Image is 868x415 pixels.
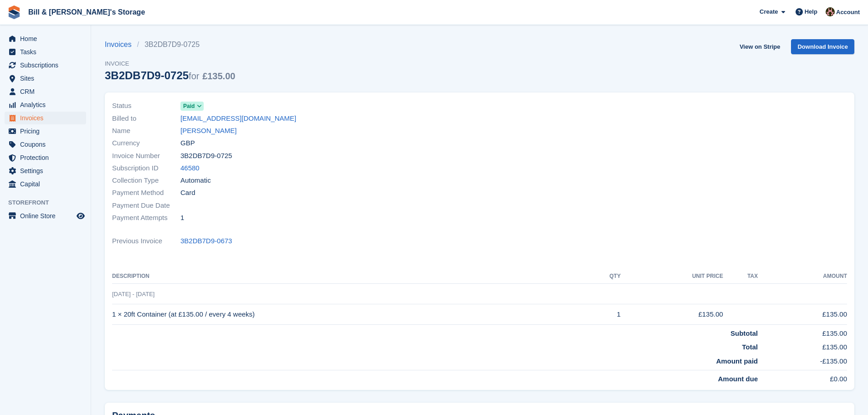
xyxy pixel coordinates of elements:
[105,39,235,50] nav: breadcrumbs
[112,213,180,223] span: Payment Attempts
[189,71,199,81] span: for
[5,72,86,85] a: menu
[5,125,86,138] a: menu
[112,126,180,136] span: Name
[105,39,137,50] a: Invoices
[20,125,75,138] span: Pricing
[20,32,75,45] span: Home
[5,164,86,177] a: menu
[718,375,758,383] strong: Amount due
[105,69,235,82] div: 3B2DB7D9-0725
[20,164,75,177] span: Settings
[112,304,584,325] td: 1 × 20ft Container (at £135.00 / every 4 weeks)
[180,151,232,161] span: 3B2DB7D9-0725
[758,304,847,325] td: £135.00
[112,200,180,211] span: Payment Due Date
[5,32,86,45] a: menu
[180,213,184,223] span: 1
[5,98,86,111] a: menu
[180,236,232,246] a: 3B2DB7D9-0673
[5,210,86,222] a: menu
[621,269,723,284] th: Unit Price
[112,175,180,186] span: Collection Type
[20,178,75,190] span: Capital
[5,112,86,124] a: menu
[20,151,75,164] span: Protection
[112,138,180,149] span: Currency
[826,7,835,16] img: Jack Bottesch
[20,46,75,58] span: Tasks
[758,324,847,338] td: £135.00
[742,343,758,351] strong: Total
[20,98,75,111] span: Analytics
[730,329,758,337] strong: Subtotal
[5,138,86,151] a: menu
[758,338,847,353] td: £135.00
[5,59,86,72] a: menu
[621,304,723,325] td: £135.00
[20,112,75,124] span: Invoices
[20,210,75,222] span: Online Store
[112,269,584,284] th: Description
[112,163,180,174] span: Subscription ID
[5,46,86,58] a: menu
[758,269,847,284] th: Amount
[202,71,235,81] span: £135.00
[5,85,86,98] a: menu
[25,5,149,20] a: Bill & [PERSON_NAME]'s Storage
[584,269,621,284] th: QTY
[736,39,784,54] a: View on Stripe
[180,188,195,198] span: Card
[180,101,204,111] a: Paid
[20,85,75,98] span: CRM
[20,138,75,151] span: Coupons
[112,101,180,111] span: Status
[112,188,180,198] span: Payment Method
[791,39,854,54] a: Download Invoice
[75,210,86,221] a: Preview store
[180,163,200,174] a: 46580
[5,151,86,164] a: menu
[180,113,296,124] a: [EMAIL_ADDRESS][DOMAIN_NAME]
[7,5,21,19] img: stora-icon-8386f47178a22dfd0bd8f6a31ec36ba5ce8667c1dd55bd0f319d3a0aa187defe.svg
[112,113,180,124] span: Billed to
[180,175,211,186] span: Automatic
[112,291,154,297] span: [DATE] - [DATE]
[805,7,817,16] span: Help
[758,370,847,384] td: £0.00
[716,357,758,365] strong: Amount paid
[112,236,180,246] span: Previous Invoice
[180,138,195,149] span: GBP
[8,198,91,207] span: Storefront
[183,102,195,110] span: Paid
[760,7,778,16] span: Create
[180,126,236,136] a: [PERSON_NAME]
[20,72,75,85] span: Sites
[5,178,86,190] a: menu
[20,59,75,72] span: Subscriptions
[112,151,180,161] span: Invoice Number
[105,59,235,68] span: Invoice
[758,353,847,370] td: -£135.00
[723,269,758,284] th: Tax
[584,304,621,325] td: 1
[836,8,860,17] span: Account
